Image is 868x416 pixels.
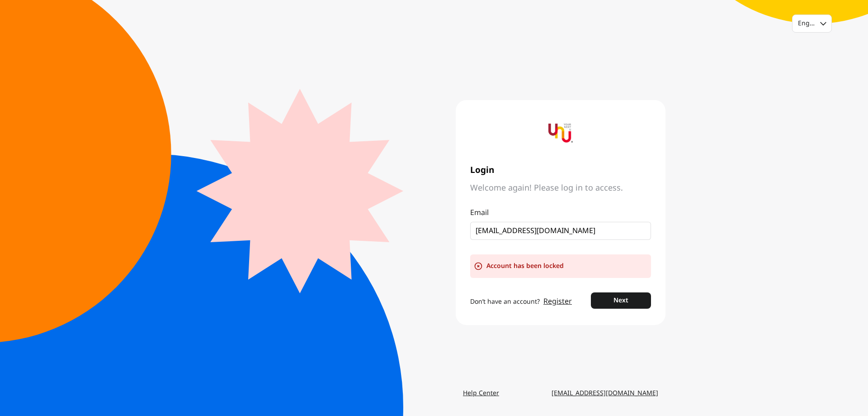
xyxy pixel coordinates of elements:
[548,121,573,145] img: yournextu-logo-vertical-compact-v2.png
[456,385,506,402] a: Help Center
[591,292,651,309] button: Next
[470,297,540,306] span: Don’t have an account?
[470,165,651,176] span: Login
[544,385,665,402] a: [EMAIL_ADDRESS][DOMAIN_NAME]
[543,296,572,307] a: Register
[798,19,815,28] div: English
[470,207,651,218] p: Email
[470,254,651,278] div: Account has been locked
[470,183,651,194] span: Welcome again! Please log in to access.
[476,225,638,236] input: Email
